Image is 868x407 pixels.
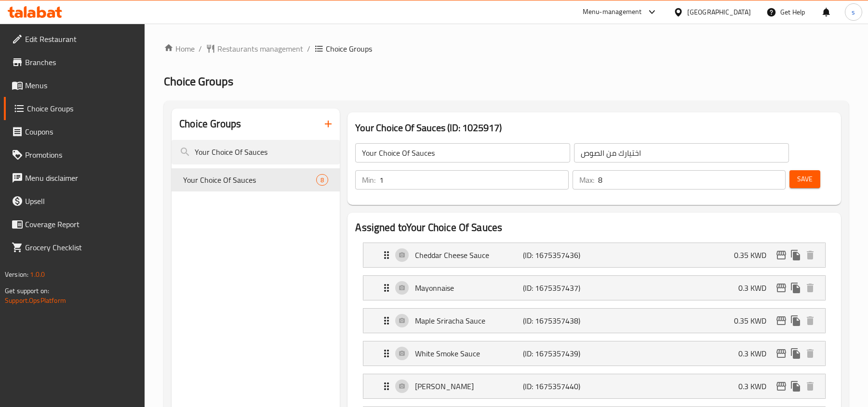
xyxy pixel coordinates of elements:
[788,313,803,328] button: duplicate
[4,213,145,236] a: Coverage Report
[523,380,595,392] p: (ID: 1675357440)
[738,348,774,359] p: 0.3 KWD
[179,117,241,131] h2: Choice Groups
[25,126,137,137] span: Coupons
[25,218,137,230] span: Coverage Report
[363,341,825,366] div: Expand
[4,74,145,97] a: Menus
[25,149,137,161] span: Promotions
[25,242,137,253] span: Grocery Checklist
[25,80,137,91] span: Menus
[199,43,202,54] li: /
[774,346,788,361] button: edit
[4,27,145,51] a: Edit Restaurant
[579,174,594,186] p: Max:
[738,380,774,392] p: 0.3 KWD
[355,120,833,136] h3: Your Choice Of Sauces (ID: 1025917)
[164,70,233,92] span: Choice Groups
[355,337,833,370] li: Expand
[4,190,145,213] a: Upsell
[415,249,522,261] p: Cheddar Cheese Sauce
[206,43,303,54] a: Restaurants management
[774,313,788,328] button: edit
[774,281,788,295] button: edit
[788,248,803,262] button: duplicate
[4,120,145,143] a: Coupons
[415,348,522,359] p: White Smoke Sauce
[803,281,817,295] button: delete
[687,7,751,17] div: [GEOGRAPHIC_DATA]
[789,170,820,188] button: Save
[326,43,372,54] span: Choice Groups
[172,168,340,191] div: Your Choice Of Sauces8
[4,143,145,166] a: Promotions
[4,51,145,74] a: Branches
[415,315,522,326] p: Maple Sriracha Sauce
[734,249,774,261] p: 0.35 KWD
[5,285,49,297] span: Get support on:
[4,97,145,120] a: Choice Groups
[788,346,803,361] button: duplicate
[25,172,137,184] span: Menu disclaimer
[27,103,137,114] span: Choice Groups
[355,239,833,271] li: Expand
[583,6,642,18] div: Menu-management
[172,140,340,164] input: search
[307,43,310,54] li: /
[5,268,28,281] span: Version:
[774,248,788,262] button: edit
[355,220,833,235] h2: Assigned to Your Choice Of Sauces
[4,236,145,259] a: Grocery Checklist
[523,315,595,326] p: (ID: 1675357438)
[788,379,803,393] button: duplicate
[164,43,849,54] nav: breadcrumb
[803,379,817,393] button: delete
[4,166,145,190] a: Menu disclaimer
[355,370,833,403] li: Expand
[523,249,595,261] p: (ID: 1675357436)
[363,243,825,267] div: Expand
[164,43,195,54] a: Home
[355,304,833,337] li: Expand
[362,174,375,186] p: Min:
[363,309,825,333] div: Expand
[415,380,522,392] p: [PERSON_NAME]
[803,248,817,262] button: delete
[363,374,825,398] div: Expand
[852,7,855,17] span: s
[738,282,774,294] p: 0.3 KWD
[803,313,817,328] button: delete
[25,33,137,45] span: Edit Restaurant
[788,281,803,295] button: duplicate
[797,173,813,185] span: Save
[734,315,774,326] p: 0.35 KWD
[25,56,137,68] span: Branches
[25,195,137,207] span: Upsell
[317,176,328,185] span: 8
[415,282,522,294] p: Mayonnaise
[217,43,303,54] span: Restaurants management
[30,268,45,281] span: 1.0.0
[5,294,66,307] a: Support.OpsPlatform
[803,346,817,361] button: delete
[183,174,316,186] span: Your Choice Of Sauces
[363,276,825,300] div: Expand
[774,379,788,393] button: edit
[523,348,595,359] p: (ID: 1675357439)
[523,282,595,294] p: (ID: 1675357437)
[355,271,833,304] li: Expand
